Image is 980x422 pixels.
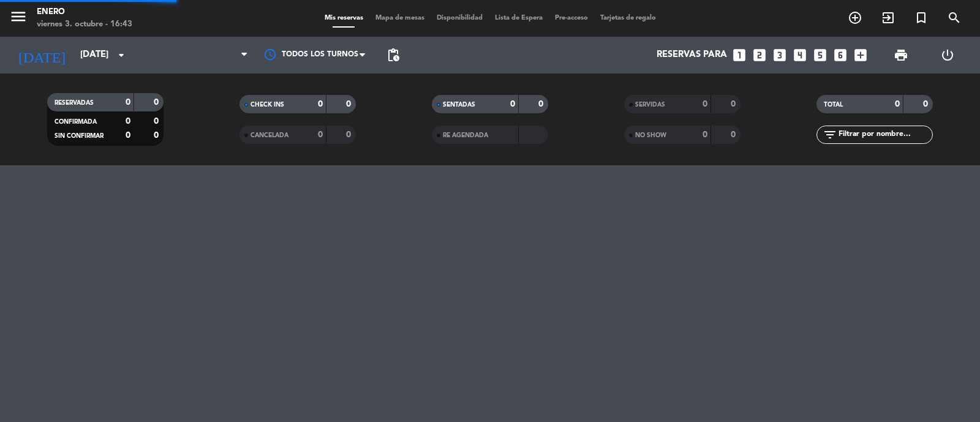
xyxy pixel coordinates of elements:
[894,48,908,62] span: print
[848,10,862,25] i: add_circle_outline
[346,100,353,108] strong: 0
[443,102,475,108] span: SENTADAS
[251,132,288,138] span: CANCELADA
[55,100,94,106] span: RESERVADAS
[657,50,727,61] span: Reservas para
[924,37,971,73] div: LOG OUT
[914,10,929,25] i: turned_in_not
[731,130,738,139] strong: 0
[853,47,869,63] i: add_box
[635,132,666,138] span: NO SHOW
[369,15,431,21] span: Mapa de mesas
[9,42,74,69] i: [DATE]
[251,102,284,108] span: CHECK INS
[772,47,788,63] i: looks_3
[837,128,932,141] input: Filtrar por nombre...
[703,100,707,108] strong: 0
[126,117,130,126] strong: 0
[154,131,161,140] strong: 0
[703,130,707,139] strong: 0
[154,117,161,126] strong: 0
[126,98,130,107] strong: 0
[431,15,489,21] span: Disponibilidad
[318,15,369,21] span: Mis reservas
[9,7,28,26] i: menu
[881,10,895,25] i: exit_to_app
[549,15,594,21] span: Pre-acceso
[832,47,848,63] i: looks_6
[37,18,132,31] div: viernes 3. octubre - 16:43
[895,100,900,108] strong: 0
[114,48,129,62] i: arrow_drop_down
[55,119,97,125] span: CONFIRMADA
[538,100,546,108] strong: 0
[318,130,323,139] strong: 0
[731,47,747,63] i: looks_one
[386,48,401,62] span: pending_actions
[823,127,837,142] i: filter_list
[923,100,930,108] strong: 0
[940,48,955,62] i: power_settings_new
[443,132,488,138] span: RE AGENDADA
[154,98,161,107] strong: 0
[812,47,828,63] i: looks_5
[752,47,767,63] i: looks_two
[824,102,843,108] span: TOTAL
[9,7,28,30] button: menu
[731,100,738,108] strong: 0
[947,10,962,25] i: search
[346,130,353,139] strong: 0
[126,131,130,140] strong: 0
[792,47,808,63] i: looks_4
[510,100,515,108] strong: 0
[318,100,323,108] strong: 0
[55,133,104,139] span: SIN CONFIRMAR
[489,15,549,21] span: Lista de Espera
[635,102,665,108] span: SERVIDAS
[594,15,662,21] span: Tarjetas de regalo
[37,6,132,18] div: Enero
